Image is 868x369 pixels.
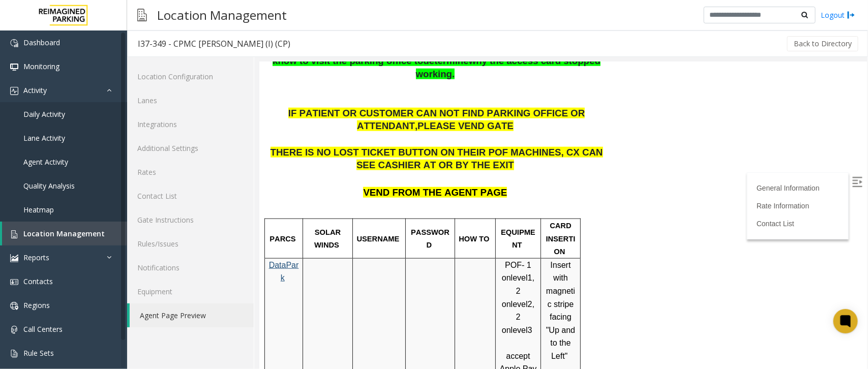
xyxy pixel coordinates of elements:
a: Contact List [127,184,254,208]
a: Additional Settings [127,136,254,160]
span: USERNAME [98,173,140,181]
span: Insert with magnetic stripe facing "Up and to the Left" [287,199,318,298]
span: Reports [23,253,49,262]
span: Agent Activity [23,157,68,167]
img: 'icon' [10,87,18,95]
span: Rule Sets [23,348,54,358]
a: Rates [127,160,254,184]
div: I37-349 - CPMC [PERSON_NAME] (I) (CP) [138,37,290,50]
span: POF- 1 on [243,199,274,221]
img: 'icon' [10,302,18,310]
a: Location Configuration [127,65,254,88]
span: Dashboard [23,38,60,47]
a: Agent Page Preview [130,303,254,327]
span: Regions [23,300,50,310]
span: level [252,211,268,220]
img: 'icon' [10,254,18,262]
span: Lane Activity [23,133,65,143]
span: VEND FROM THE AGENT PAGE [104,125,248,136]
img: 'icon' [10,63,18,71]
span: SOLAR WINDS [55,166,83,188]
img: 'icon' [10,230,18,238]
span: Call Centers [23,324,63,334]
a: Gate Instructions [127,208,254,232]
img: 'icon' [10,278,18,286]
button: Back to Directory [787,36,858,51]
span: IF PATIENT OR CUSTOMER CAN NOT FIND PARKING OFFICE OR ATTENDANT, [29,46,326,70]
span: Contacts [23,276,53,286]
img: 'icon' [10,350,18,358]
span: accept Apple Pay and Google Pay [241,290,280,350]
a: Lanes [127,88,254,112]
span: Activity [23,85,47,95]
img: logout [847,10,855,20]
a: DataPark [10,199,40,221]
span: Location Management [23,229,105,238]
span: level [252,238,268,247]
img: 'icon' [10,326,18,334]
span: 3 [268,264,273,272]
span: PASSWORD [152,166,190,188]
a: Equipment [127,280,254,303]
a: Rules/Issues [127,232,254,256]
a: Logout [821,10,855,20]
span: CARD INSERTION [287,160,316,194]
span: Heatmap [23,205,54,214]
h3: Location Management [152,3,292,27]
a: Contact List [497,158,535,166]
img: Open/Close Sidebar Menu [593,115,603,125]
span: Daily Activity [23,109,65,119]
span: Quality Analysis [23,181,75,191]
a: Notifications [127,256,254,280]
a: Integrations [127,112,254,136]
span: THERE IS NO LOST TICKET BUTTON ON THEIR POF MACHINES, CX CAN SEE CASHIER AT OR BY THE EXIT [11,85,344,109]
span: 1, 2 on [243,211,278,246]
span: EQUIPMENT [242,166,276,188]
span: Monitoring [23,61,59,71]
a: General Information [497,122,560,130]
span: level [252,264,268,272]
a: Rate Information [497,140,550,148]
span: PLEASE VEND GATE [158,58,254,69]
span: 2, 2 on [243,238,278,272]
img: 'icon' [10,39,18,47]
a: Location Management [2,222,127,245]
img: pageIcon [137,3,147,27]
span: HOW TO [199,173,230,181]
span: PARCS [10,173,36,181]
